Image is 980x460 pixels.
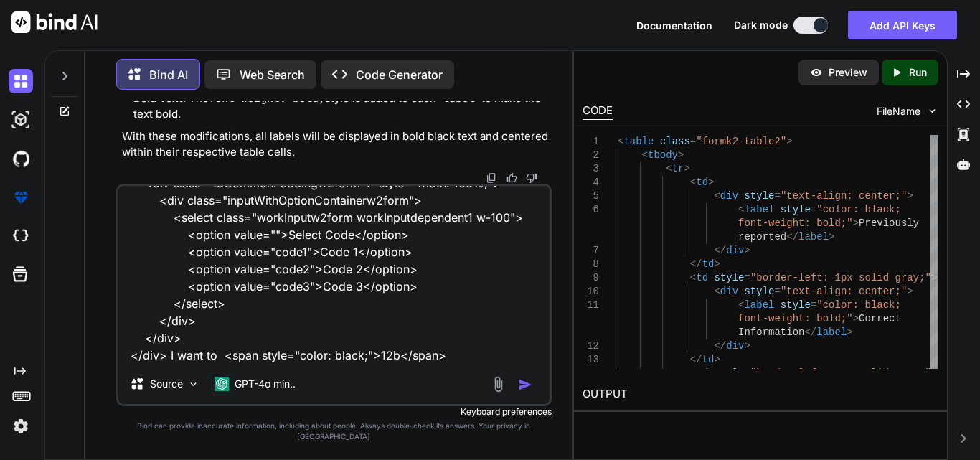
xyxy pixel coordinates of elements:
[907,190,913,202] span: >
[750,367,931,379] span: "border-left: 1px solid gray;"
[696,177,708,188] span: td
[829,231,834,243] span: >
[583,271,599,285] div: 9
[690,177,696,188] span: <
[235,377,296,391] p: GPT-4o min..
[660,136,690,147] span: class
[642,149,648,161] span: <
[648,149,678,161] span: tbody
[786,231,798,243] span: </
[744,340,750,352] span: >
[798,231,829,243] span: label
[909,65,927,80] p: Run
[583,189,599,203] div: 5
[714,340,726,352] span: </
[583,244,599,258] div: 7
[574,377,947,411] h2: OUTPUT
[690,136,696,147] span: =
[816,327,847,338] span: label
[150,377,183,391] p: Source
[583,203,599,217] div: 6
[9,185,33,210] img: premium
[690,354,702,365] span: </
[744,367,750,379] span: =
[702,354,715,365] span: td
[750,272,931,283] span: "border-left: 1px solid gray;"
[714,286,720,297] span: <
[490,376,507,393] img: attachment
[781,204,811,215] span: style
[781,190,907,202] span: "text-align: center;"
[122,128,549,161] p: With these modifications, all labels will be displayed in bold black text and centered within the...
[781,286,907,297] span: "text-align: center;"
[774,190,780,202] span: =
[816,204,901,215] span: "color: black;
[714,245,726,256] span: </
[583,176,599,189] div: 4
[583,339,599,353] div: 12
[714,258,720,270] span: >
[926,105,938,117] img: chevron down
[9,108,33,132] img: darkAi-studio
[859,217,919,229] span: Previously
[853,313,859,324] span: >
[702,258,715,270] span: td
[829,65,867,80] p: Preview
[738,327,804,338] span: Information
[583,258,599,271] div: 8
[506,172,517,184] img: like
[738,299,744,311] span: <
[738,231,786,243] span: reported
[720,286,738,297] span: div
[744,299,774,311] span: label
[714,190,720,202] span: <
[436,91,481,105] code: <label>
[810,66,823,79] img: preview
[734,18,788,32] span: Dark mode
[583,353,599,367] div: 13
[738,313,853,324] span: font-weight: bold;"
[690,258,702,270] span: </
[116,406,552,418] p: Keyboard preferences
[816,299,901,311] span: "color: black;
[9,69,33,93] img: darkChat
[133,90,549,123] li: : The style is added to each to make the text bold.
[714,354,720,365] span: >
[356,66,443,83] p: Code Generator
[11,11,98,33] img: Bind AI
[848,11,957,39] button: Add API Keys
[9,414,33,438] img: settings
[786,136,792,147] span: >
[738,204,744,215] span: <
[678,149,684,161] span: >
[781,299,811,311] span: style
[877,104,920,118] span: FileName
[636,18,712,33] button: Documentation
[9,224,33,248] img: cloudideIcon
[804,327,816,338] span: </
[907,286,913,297] span: >
[690,272,696,283] span: <
[486,172,497,184] img: copy
[666,163,672,174] span: <
[726,245,744,256] span: div
[672,163,684,174] span: tr
[696,136,786,147] span: "formk2-table2"
[583,367,599,380] div: 14
[623,136,654,147] span: table
[744,272,750,283] span: =
[726,340,744,352] span: div
[847,327,852,338] span: >
[714,367,744,379] span: style
[118,186,550,364] textarea: <div style="flex: 1;"> <!-- Combined Label --> <label class="fontmaintainw2form" style="display: ...
[696,367,708,379] span: td
[583,135,599,149] div: 1
[9,146,33,171] img: githubDark
[215,377,229,391] img: GPT-4o mini
[720,190,738,202] span: div
[684,163,689,174] span: >
[744,204,774,215] span: label
[853,217,859,229] span: >
[583,149,599,162] div: 2
[696,272,708,283] span: td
